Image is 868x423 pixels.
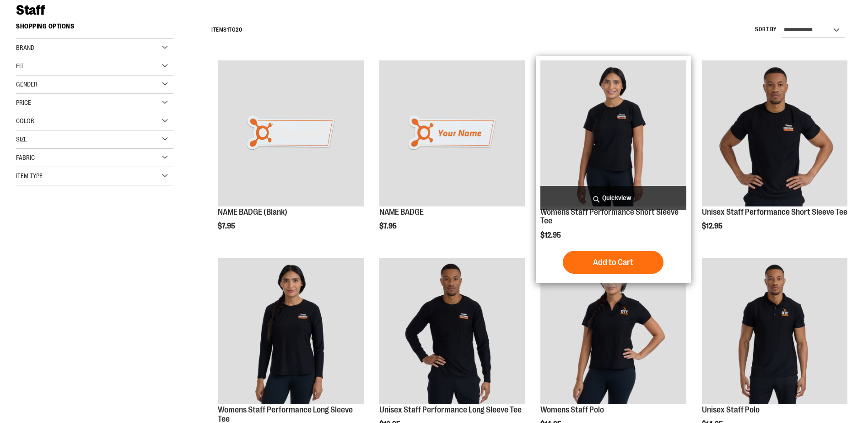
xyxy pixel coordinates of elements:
[540,405,604,414] a: Womens Staff Polo
[563,251,663,274] button: Add to Cart
[379,222,398,230] span: $7.95
[227,27,229,33] span: 1
[540,60,686,207] a: Womens Staff Performance Short Sleeve Tee
[16,172,43,179] span: Item Type
[540,207,679,226] a: Womens Staff Performance Short Sleeve Tee
[702,222,724,230] span: $12.95
[540,231,562,239] span: $12.95
[16,2,45,18] span: Staff
[379,207,424,217] a: NAME BADGE
[16,136,27,143] span: Size
[702,258,847,404] img: Unisex Staff Polo
[593,257,633,267] span: Add to Cart
[16,62,24,70] span: Fit
[755,26,777,33] label: Sort By
[218,258,363,405] a: Womens Staff Performance Long Sleeve Tee
[375,56,529,254] div: product
[540,186,686,210] a: Quickview
[697,56,852,254] div: product
[16,117,34,125] span: Color
[702,405,760,414] a: Unisex Staff Polo
[702,258,847,405] a: Unisex Staff Polo
[540,60,686,206] img: Womens Staff Performance Short Sleeve Tee
[702,207,847,217] a: Unisex Staff Performance Short Sleeve Tee
[540,258,686,404] img: Womens Staff Polo
[540,258,686,405] a: Womens Staff Polo
[16,44,34,51] span: Brand
[379,405,522,414] a: Unisex Staff Performance Long Sleeve Tee
[218,207,287,217] a: NAME BADGE (Blank)
[379,258,525,405] a: Unisex Staff Performance Long Sleeve Tee
[218,258,363,404] img: Womens Staff Performance Long Sleeve Tee
[16,154,35,161] span: Fabric
[16,99,31,106] span: Price
[702,60,847,206] img: Unisex Staff Performance Short Sleeve Tee
[379,60,525,207] a: Product image for NAME BADGE
[379,60,525,206] img: Product image for NAME BADGE
[702,60,847,207] a: Unisex Staff Performance Short Sleeve Tee
[218,60,363,206] img: NAME BADGE (Blank)
[236,27,242,33] span: 20
[16,81,38,88] span: Gender
[213,56,368,254] div: product
[218,60,363,207] a: NAME BADGE (Blank)
[16,18,173,39] strong: Shopping Options
[211,23,242,37] h2: Items to
[379,258,525,404] img: Unisex Staff Performance Long Sleeve Tee
[536,56,690,283] div: product
[218,222,237,230] span: $7.95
